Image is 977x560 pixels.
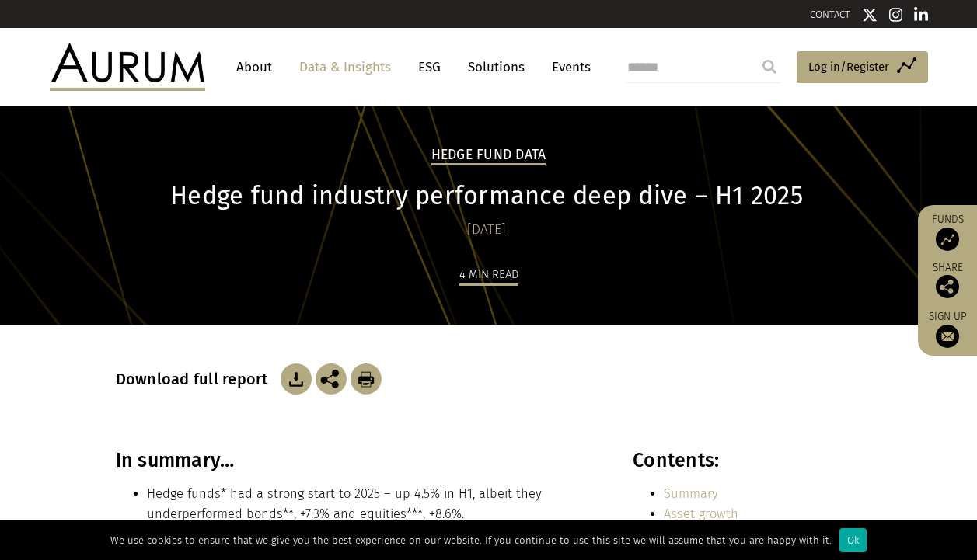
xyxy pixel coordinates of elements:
[351,363,382,395] img: Download Article
[459,265,518,286] div: 4 min read
[936,228,959,251] img: Access Funds
[410,53,448,82] a: ESG
[316,363,347,395] img: Share this post
[839,528,867,552] div: Ok
[797,51,928,84] a: Log in/Register
[633,449,857,472] h3: Contents:
[291,53,399,82] a: Data & Insights
[116,219,858,241] div: [DATE]
[664,486,718,501] a: Summary
[431,147,546,165] h2: Hedge Fund Data
[460,53,532,82] a: Solutions
[889,7,903,23] img: Instagram icon
[116,181,858,211] h1: Hedge fund industry performance deep dive – H1 2025
[926,213,969,251] a: Funds
[926,310,969,348] a: Sign up
[281,363,312,395] img: Download Article
[810,9,850,20] a: CONTACT
[664,506,738,521] a: Asset growth
[862,7,878,23] img: Twitter icon
[914,7,928,23] img: Linkedin icon
[936,275,959,298] img: Share this post
[116,449,599,472] h3: In summary…
[116,370,277,388] h3: Download full report
[936,325,959,348] img: Sign up to our newsletter
[50,43,205,90] img: Aurum
[544,53,591,82] a: Events
[147,484,599,525] li: Hedge funds* had a strong start to 2025 – up 4.5% in H1, albeit they underperformed bonds**, +7.3...
[754,51,785,82] input: Submit
[926,263,969,298] div: Share
[229,53,280,82] a: About
[808,57,889,76] span: Log in/Register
